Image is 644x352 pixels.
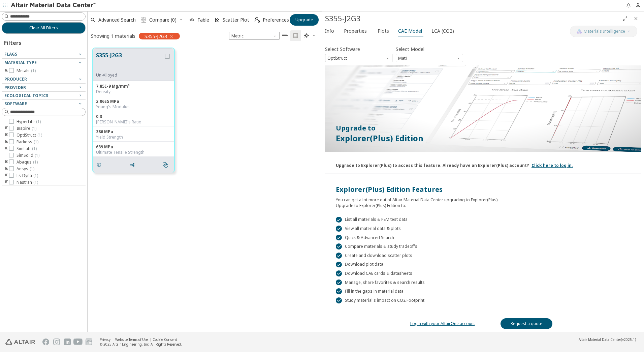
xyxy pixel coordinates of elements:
[336,185,631,194] div: Explorer(Plus) Edition Features
[336,194,631,208] div: You can get a lot more out of Altair Material Data Center upgrading to Explorer(Plus). Upgrade to...
[325,54,392,62] span: OptiStruct
[2,92,86,100] button: Ecological Topics
[304,33,309,38] i: 
[31,68,36,74] span: ( 1 )
[336,297,631,303] div: Study material's impact on CO2 Footprint
[532,163,573,168] a: Click here to log in.
[290,30,301,41] button: Tile View
[29,25,58,31] span: Clear All Filters
[96,135,171,140] div: Yield Strength
[336,270,342,276] div: 
[4,146,9,151] i: toogle group
[336,253,631,259] div: Create and download scatter plots
[336,235,631,241] div: Quick & Advanced Search
[579,337,621,342] span: Altair Material Data Center
[4,51,17,57] span: Flags
[336,226,631,232] div: View all material data & plots
[396,54,463,62] div: Model
[325,54,392,62] div: Software
[11,2,97,9] img: Altair Material Data Center
[4,133,9,138] i: toogle group
[17,139,38,145] span: Radioss
[33,179,38,185] span: ( 1 )
[577,29,582,34] img: AI Copilot
[325,44,360,54] label: Select Software
[336,217,631,223] div: List all materials & PEM test data
[4,85,26,90] span: Provider
[17,159,38,165] span: Abaqus
[96,129,171,135] div: 386 MPa
[100,342,182,347] div: © 2025 Altair Engineering, Inc. All Rights Reserved.
[98,18,136,22] span: Advanced Search
[431,26,454,36] span: LCA (CO2)
[336,297,342,303] div: 
[584,29,625,34] span: Materials Intelligence
[282,33,288,38] i: 
[336,270,631,276] div: Download CAE cards & datasheets
[2,59,86,67] button: Material Type
[17,180,38,185] span: Nastran
[336,160,529,168] div: Upgrade to Explorer(Plus) to access this feature. Already have an Explorer(Plus) account?
[96,89,171,94] div: Density
[4,76,27,82] span: Producer
[35,152,39,158] span: ( 1 )
[17,133,42,138] span: OptiStruct
[280,30,290,41] button: Table View
[17,146,37,151] span: SimLab
[336,217,342,223] div: 
[570,26,637,37] button: AI CopilotMaterials Intelligence
[100,337,110,342] a: Privacy
[153,337,177,342] a: Cookie Consent
[501,318,552,329] a: Request a quote
[336,235,342,241] div: 
[93,158,107,172] button: Details
[4,139,9,145] i: toogle group
[17,68,36,74] span: Metals
[4,68,9,74] i: toogle group
[396,54,463,62] span: Mat1
[229,32,280,40] span: Metric
[336,288,342,294] div: 
[4,159,9,165] i: toogle group
[4,93,48,98] span: Ecological Topics
[2,84,86,92] button: Provider
[336,262,631,268] div: Download plot data
[229,32,280,40] div: Unit System
[620,13,631,24] button: Full Screen
[32,146,37,151] span: ( 1 )
[336,243,631,250] div: Compare materials & study tradeoffs
[325,65,641,152] img: Paywall-CAE
[336,226,342,232] div: 
[197,18,209,22] span: Table
[36,119,41,124] span: ( 1 )
[336,253,342,259] div: 
[2,100,86,108] button: Software
[336,123,631,133] p: Upgrade to
[32,125,36,131] span: ( 1 )
[325,13,620,24] div: S355-J2G3
[88,43,322,332] div: grid
[378,26,389,36] span: Plots
[255,17,260,23] i: 
[115,337,148,342] a: Website Terms of Use
[96,99,171,104] div: 2.06E5 MPa
[223,18,249,22] span: Scatter Plot
[127,158,141,172] button: Share
[410,321,475,326] a: Login with your AltairOne account
[144,33,167,39] span: S355-J2G3
[17,126,36,131] span: Inspire
[4,173,9,178] i: toogle group
[263,18,289,22] span: Preferences
[579,337,636,342] div: (v2025.1)
[2,34,25,50] div: Filters
[34,139,38,145] span: ( 1 )
[37,132,42,138] span: ( 1 )
[2,22,86,34] button: Clear All Filters
[4,126,9,131] i: toogle group
[96,119,171,125] div: [PERSON_NAME]'s Ratio
[96,51,164,72] button: S355-J2G3
[4,101,27,107] span: Software
[33,173,38,178] span: ( 1 )
[163,162,168,168] i: 
[336,243,342,250] div: 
